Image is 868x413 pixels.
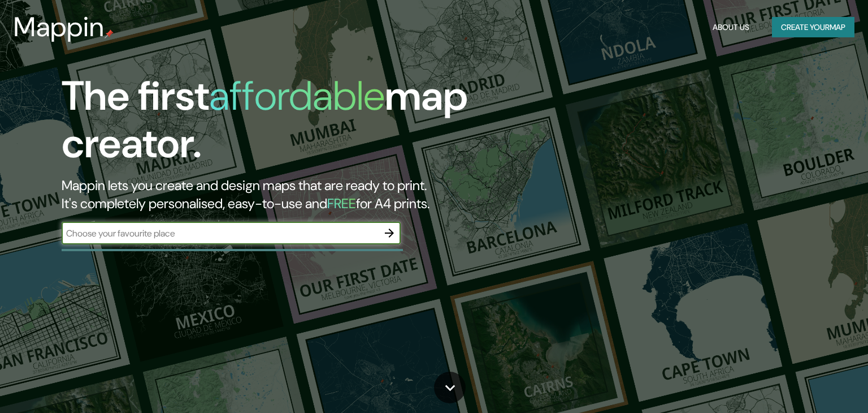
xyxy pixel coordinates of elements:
[772,17,854,38] button: Create yourmap
[62,72,496,177] h1: The first map creator.
[62,227,378,240] input: Choose your favourite place
[62,177,496,213] h2: Mappin lets you create and design maps that are ready to print. It's completely personalised, eas...
[105,29,114,38] img: mappin-pin
[327,195,356,212] h5: FREE
[708,17,754,38] button: About Us
[14,11,105,43] h3: Mappin
[209,70,385,122] h1: affordable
